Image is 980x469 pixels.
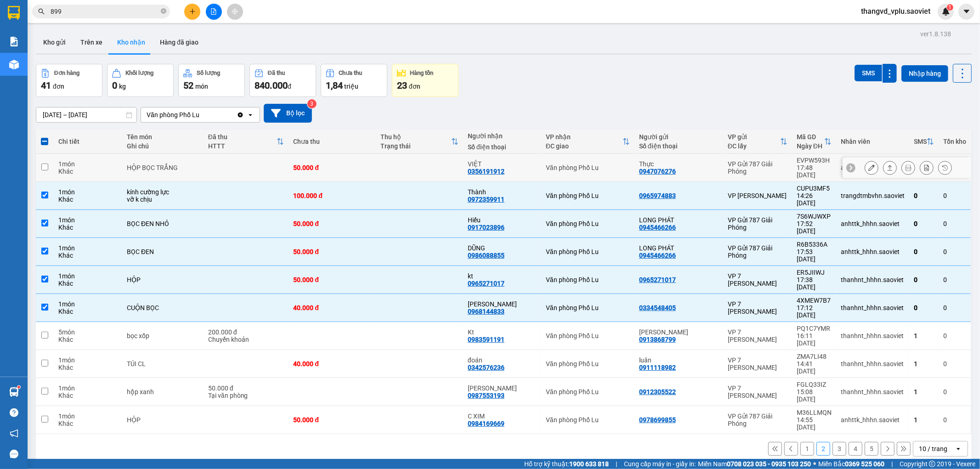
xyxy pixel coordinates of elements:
[909,130,939,154] th: Toggle SortBy
[639,336,676,343] div: 0913868799
[204,130,289,154] th: Toggle SortBy
[293,276,371,283] div: 50.000 đ
[127,388,199,396] div: hộp xanh
[468,252,504,259] div: 0986088855
[127,248,199,255] div: BỌC ĐEN
[727,460,811,468] strong: 0708 023 035 - 0935 103 250
[546,133,623,141] div: VP nhận
[919,444,947,453] div: 10 / trang
[468,300,537,308] div: Mạnh Hải
[541,130,634,154] th: Toggle SortBy
[58,244,118,252] div: 1 món
[639,192,676,199] div: 0965974883
[380,133,451,141] div: Thu hộ
[147,110,199,119] div: Văn phòng Phố Lu
[119,83,126,90] span: kg
[841,248,905,255] div: anhttk_hhhn.saoviet
[58,224,118,231] div: Khác
[227,4,243,20] button: aim
[468,420,504,427] div: 0984169669
[58,308,118,315] div: Khác
[546,192,630,199] div: Văn phòng Phố Lu
[10,408,18,417] span: question-circle
[841,164,905,171] div: anhttk_hhhn.saoviet
[468,216,537,224] div: Hiếu
[58,216,118,224] div: 1 món
[58,196,118,203] div: Khác
[58,420,118,427] div: Khác
[392,64,459,97] button: Hàng tồn23đơn
[8,6,20,20] img: logo-vxr
[943,304,966,311] div: 0
[845,460,884,468] strong: 0369 525 060
[833,442,846,456] button: 3
[546,360,630,367] div: Văn phòng Phố Lu
[797,325,832,332] div: PQ1C7YMR
[624,459,696,469] span: Cung cấp máy in - giấy in:
[321,64,387,97] button: Chưa thu1,84 triệu
[293,220,371,227] div: 50.000 đ
[728,272,787,287] div: VP 7 [PERSON_NAME]
[339,70,363,76] div: Chưa thu
[468,160,537,168] div: VIỆT
[58,280,118,287] div: Khác
[914,360,934,367] div: 1
[920,29,951,39] div: ver 1.8.138
[10,429,18,438] span: notification
[639,224,676,231] div: 0945466266
[639,276,676,283] div: 0965271017
[797,269,832,276] div: ER5JIIWJ
[208,336,284,343] div: Chuyển khoản
[208,142,277,150] div: HTTT
[639,416,676,424] div: 0978699855
[914,248,934,255] div: 0
[255,80,288,91] span: 840.000
[797,381,832,388] div: FGLQ33IZ
[468,280,504,287] div: 0965271017
[943,276,966,283] div: 0
[797,276,832,291] div: 17:38 [DATE]
[58,384,118,392] div: 1 món
[841,332,905,339] div: thanhnt_hhhn.saoviet
[639,328,719,336] div: c lan dũng
[546,164,630,171] div: Văn phòng Phố Lu
[841,388,905,396] div: thanhnt_hhhn.saoviet
[901,65,948,82] button: Nhập hàng
[797,220,832,235] div: 17:52 [DATE]
[639,160,719,168] div: Thực
[112,80,117,91] span: 0
[9,37,19,46] img: solution-icon
[410,70,434,76] div: Hàng tồn
[127,276,199,283] div: HỘP
[698,459,811,469] span: Miền Nam
[326,80,343,91] span: 1,84
[208,392,284,399] div: Tại văn phòng
[380,142,451,150] div: Trạng thái
[58,188,118,196] div: 1 món
[58,336,118,343] div: Khác
[127,220,199,227] div: BỌC ĐEN NHỎ
[546,220,630,227] div: Văn phòng Phố Lu
[943,416,966,424] div: 0
[127,416,199,424] div: HỘP
[728,412,787,427] div: VP Gửi 787 Giải Phóng
[58,160,118,168] div: 1 món
[963,7,971,16] span: caret-down
[153,31,206,53] button: Hàng đã giao
[854,6,938,17] span: thangvd_vplu.saoviet
[468,244,537,252] div: DŨNG
[208,328,284,336] div: 200.000 đ
[125,70,153,76] div: Khối lượng
[58,272,118,280] div: 1 món
[943,332,966,339] div: 0
[569,460,609,468] strong: 1900 633 818
[232,8,238,15] span: aim
[639,133,719,141] div: Người gửi
[247,111,254,119] svg: open
[797,360,832,375] div: 14:41 [DATE]
[942,7,950,16] img: icon-new-feature
[723,130,792,154] th: Toggle SortBy
[943,360,966,367] div: 0
[183,80,193,91] span: 52
[914,192,934,199] div: 0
